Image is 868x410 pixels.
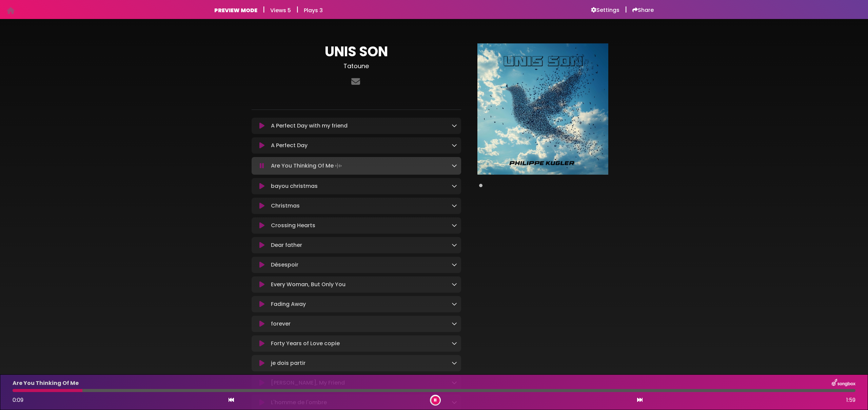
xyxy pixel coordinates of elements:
[271,359,305,367] p: je dois partir
[271,122,348,130] p: A Perfect Day with my friend
[13,396,23,404] span: 0:09
[252,62,461,70] h3: Tatoune
[271,161,343,171] p: Are You Thinking Of Me
[214,7,257,14] h6: PREVIEW MODE
[271,221,315,230] p: Crossing Hearts
[271,261,298,269] p: Désespoir
[13,379,79,387] p: Are You Thinking Of Me
[270,7,291,14] h6: Views 5
[832,379,855,388] img: songbox-logo-white.png
[252,43,461,60] h1: UNIS SON
[271,339,340,348] p: Forty Years of Love copie
[271,202,300,210] p: Christmas
[271,241,302,249] p: Dear father
[625,5,627,14] h5: |
[591,7,619,14] a: Settings
[271,300,306,308] p: Fading Away
[304,7,323,14] h6: Plays 3
[271,280,346,289] p: Every Woman, But Only You
[271,182,318,190] p: bayou christmas
[263,5,265,14] h5: |
[477,43,608,174] img: Main Media
[271,320,291,328] p: forever
[632,7,654,14] a: Share
[846,396,855,404] span: 1:59
[334,161,343,171] img: waveform4.gif
[296,5,298,14] h5: |
[271,141,308,150] p: A Perfect Day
